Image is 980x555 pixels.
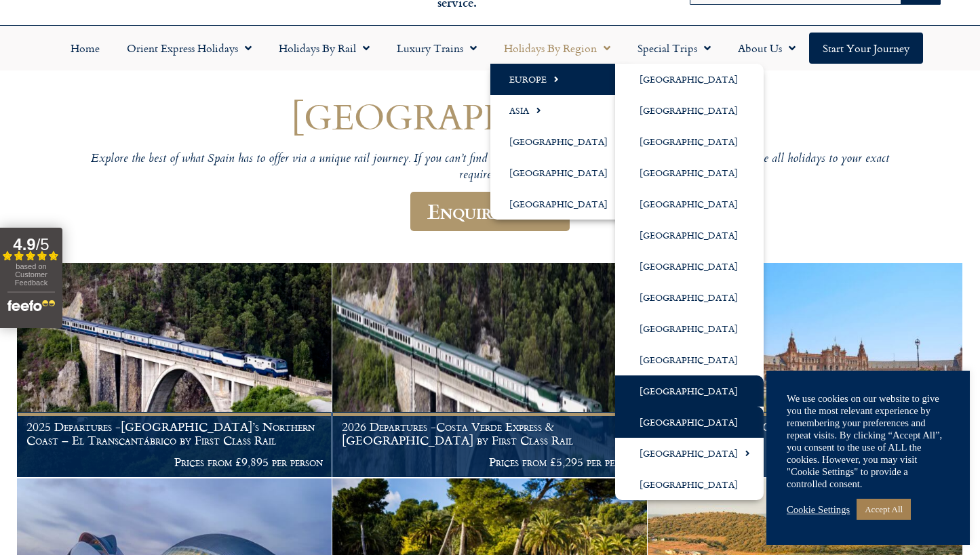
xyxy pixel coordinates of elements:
a: [GEOGRAPHIC_DATA] [615,313,764,344]
a: Asia [490,95,633,126]
a: Enquire Now [410,192,570,232]
h1: 2026 Departures -Costa Verde Express & [GEOGRAPHIC_DATA] by First Class Rail [342,420,638,447]
a: [GEOGRAPHIC_DATA] [615,344,764,375]
a: Holidays by Rail [265,33,383,64]
a: About Us [724,33,809,64]
h1: 2025 Departures -[GEOGRAPHIC_DATA]’s Northern Coast – El Transcantábrico by First Class Rail [26,420,323,447]
ul: Europe [615,64,764,500]
a: [GEOGRAPHIC_DATA] [615,157,764,188]
a: [GEOGRAPHIC_DATA] [490,157,633,188]
a: Europe [490,64,633,95]
a: 2025 Departures -[GEOGRAPHIC_DATA]’s Northern Coast – El Transcantábrico by First Class Rail Pric... [17,263,332,478]
a: [GEOGRAPHIC_DATA] [615,126,764,157]
a: [GEOGRAPHIC_DATA] [490,188,633,220]
a: Start your Journey [809,33,923,64]
p: Prices from £9,895 per person [26,455,323,469]
a: [GEOGRAPHIC_DATA] [615,95,764,126]
a: [GEOGRAPHIC_DATA] [615,282,764,313]
p: Prices from £5,295 per person [342,455,638,469]
a: [GEOGRAPHIC_DATA] [615,188,764,220]
a: 2026 Departures -Costa Verde Express & [GEOGRAPHIC_DATA] by First Class Rail Prices from £5,295 p... [332,263,648,478]
a: [GEOGRAPHIC_DATA] [615,407,764,438]
a: Home [57,33,113,64]
a: [GEOGRAPHIC_DATA] [615,220,764,251]
h1: [GEOGRAPHIC_DATA] [83,96,897,136]
nav: Menu [7,33,973,64]
a: [GEOGRAPHIC_DATA] [490,126,633,157]
a: Orient Express Holidays [113,33,265,64]
a: [GEOGRAPHIC_DATA] [615,438,764,469]
a: Luxury Trains [383,33,490,64]
a: [GEOGRAPHIC_DATA] [615,64,764,95]
a: Cookie Settings [787,503,850,516]
p: Explore the best of what Spain has to offer via a unique rail journey. If you can’t find what you... [83,152,897,184]
a: [GEOGRAPHIC_DATA] [615,251,764,282]
a: Special Trips [624,33,724,64]
div: We use cookies on our website to give you the most relevant experience by remembering your prefer... [787,392,949,490]
a: Accept All [857,499,911,520]
a: [GEOGRAPHIC_DATA] [615,469,764,500]
a: [GEOGRAPHIC_DATA] [615,375,764,407]
a: Charming Cities of [GEOGRAPHIC_DATA] by First Class Rail Prices From £1,995 per person [648,263,963,478]
a: Holidays by Region [490,33,624,64]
